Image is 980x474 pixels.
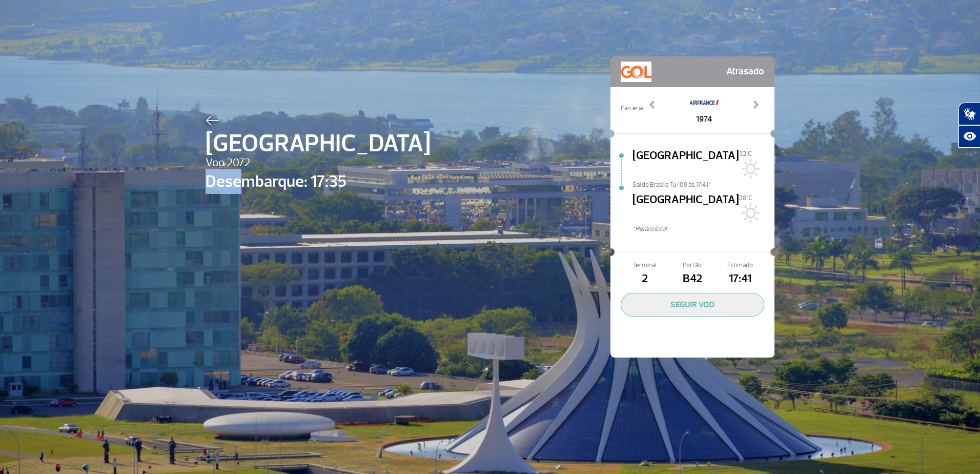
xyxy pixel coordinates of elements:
[621,270,668,288] span: 2
[206,169,431,194] span: Desembarque: 17:35
[958,103,980,148] div: Plugin de acessibilidade da Hand Talk.
[621,261,668,270] span: Terminal
[726,62,764,82] span: Atrasado
[206,125,431,162] span: [GEOGRAPHIC_DATA]
[958,103,980,125] button: Abrir tradutor de língua de sinais.
[739,159,760,179] img: Sol
[739,203,760,223] img: Sol
[632,180,774,187] span: Sai de Brasília Tu/09 às 17:41*
[739,150,752,158] span: 32°C
[206,154,431,172] span: Voo 2072
[668,261,716,270] span: Portão
[717,270,764,288] span: 17:41
[621,293,764,317] button: SEGUIR VOO
[717,261,764,270] span: Estimado
[739,194,752,202] span: 28°C
[958,125,980,148] button: Abrir recursos assistivos.
[632,224,774,234] span: *Horáro local
[668,270,716,288] span: B42
[632,147,739,180] span: [GEOGRAPHIC_DATA]
[621,104,644,113] span: Parceria:
[689,113,720,125] span: 1974
[632,191,739,224] span: [GEOGRAPHIC_DATA]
